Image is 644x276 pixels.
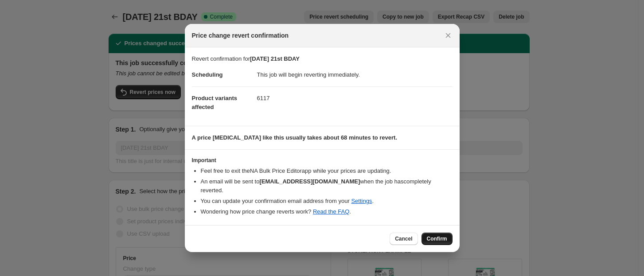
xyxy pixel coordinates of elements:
[192,71,223,78] span: Scheduling
[192,31,289,40] span: Price change revert confirmation
[201,197,453,206] li: You can update your confirmation email address from your .
[313,208,349,215] a: Read the FAQ
[442,29,454,42] button: Close
[390,233,418,245] button: Cancel
[257,63,453,86] dd: This job will begin reverting immediately.
[192,54,453,63] p: Revert confirmation for
[427,235,447,242] span: Confirm
[192,157,453,164] h3: Important
[201,207,453,216] li: Wondering how price change reverts work? .
[192,95,238,110] span: Product variants affected
[351,198,372,204] a: Settings
[395,235,412,242] span: Cancel
[259,178,360,185] b: [EMAIL_ADDRESS][DOMAIN_NAME]
[192,134,398,141] b: A price [MEDICAL_DATA] like this usually takes about 68 minutes to revert.
[250,55,300,62] b: [DATE] 21st BDAY
[201,177,453,195] li: An email will be sent to when the job has completely reverted .
[422,233,453,245] button: Confirm
[257,86,453,110] dd: 6117
[201,167,453,175] li: Feel free to exit the NA Bulk Price Editor app while your prices are updating.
